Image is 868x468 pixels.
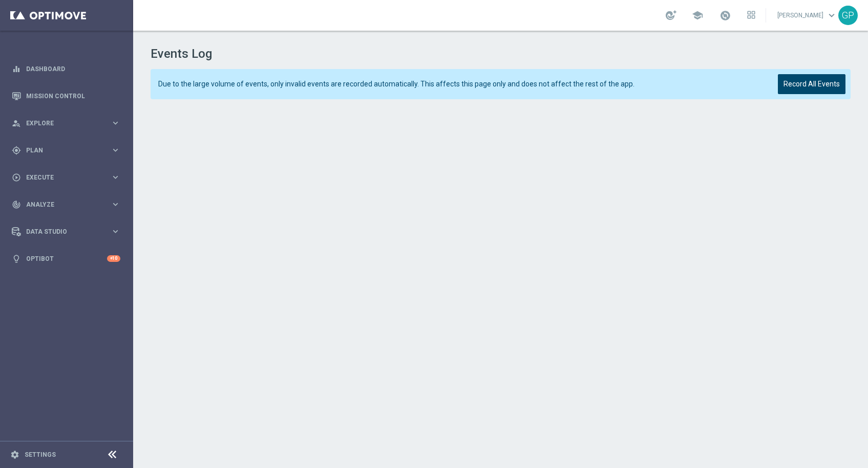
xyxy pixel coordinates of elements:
i: play_circle_outline [12,173,21,182]
button: Data Studio keyboard_arrow_right [11,228,121,236]
i: track_changes [12,200,21,209]
h1: Events Log [151,47,851,61]
i: gps_fixed [12,146,21,155]
div: Mission Control [12,82,120,109]
i: keyboard_arrow_right [111,227,120,236]
div: Plan [12,146,111,155]
span: Explore [26,120,111,126]
span: keyboard_arrow_down [826,10,837,21]
div: Dashboard [12,55,120,82]
span: Data Studio [26,229,111,235]
div: Explore [12,119,111,128]
span: Execute [26,174,111,181]
button: play_circle_outline Execute keyboard_arrow_right [11,173,121,182]
i: keyboard_arrow_right [111,199,120,209]
div: Execute [12,173,111,182]
i: keyboard_arrow_right [111,145,120,155]
div: Analyze [12,200,111,209]
i: keyboard_arrow_right [111,172,120,182]
div: Data Studio [12,227,111,236]
i: keyboard_arrow_right [111,118,120,128]
span: Due to the large volume of events, only invalid events are recorded automatically. This affects t... [158,80,765,88]
i: person_search [12,119,21,128]
div: Optibot [12,245,120,272]
i: equalizer [12,64,21,74]
i: lightbulb [12,254,21,263]
a: Dashboard [26,55,120,82]
a: [PERSON_NAME]keyboard_arrow_down [776,8,838,23]
button: person_search Explore keyboard_arrow_right [11,119,121,127]
button: lightbulb Optibot +10 [11,255,121,263]
span: Analyze [26,202,111,208]
div: +10 [107,255,120,262]
button: gps_fixed Plan keyboard_arrow_right [11,146,121,154]
button: track_changes Analyze keyboard_arrow_right [11,200,121,209]
div: GP [838,6,858,25]
a: Mission Control [26,82,120,109]
a: Optibot [26,245,107,272]
button: Mission Control [11,92,121,100]
span: school [692,10,703,21]
button: equalizer Dashboard [11,65,121,73]
a: Settings [25,452,56,458]
i: settings [10,450,19,459]
button: Record All Events [778,74,845,94]
span: Plan [26,147,111,153]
